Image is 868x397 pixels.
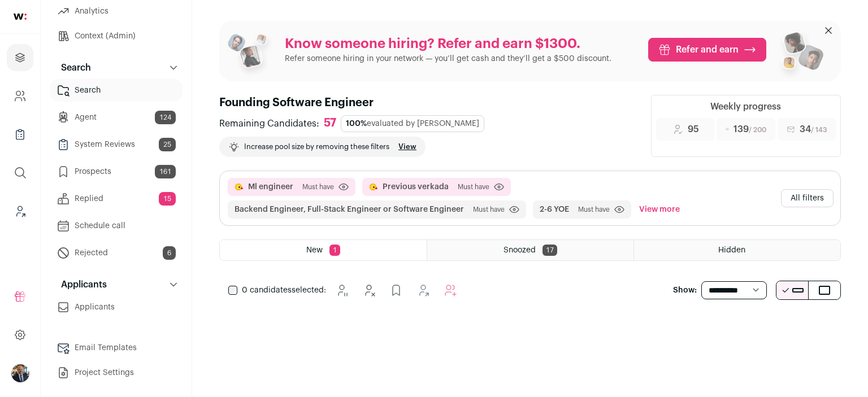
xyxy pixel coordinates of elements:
[226,29,276,79] img: referral_people_group_1-3817b86375c0e7f77b15e9e1740954ef64e1f78137dd7e9f4ff27367cb2cd09a.png
[50,79,183,102] a: Search
[427,240,633,260] a: Snoozed 17
[718,246,745,254] span: Hidden
[781,189,834,207] button: All filters
[648,38,766,62] a: Refer and earn
[11,364,29,382] button: Open dropdown
[710,100,781,114] div: Weekly progress
[155,111,176,124] span: 124
[800,123,827,136] span: 34
[688,123,699,136] span: 95
[50,187,183,210] a: Replied15
[458,182,489,191] span: Must have
[542,245,557,256] span: 17
[346,120,367,128] span: 100%
[504,246,536,254] span: Snoozed
[7,82,33,110] a: Company and ATS Settings
[775,27,825,81] img: referral_people_group_2-7c1ec42c15280f3369c0665c33c00ed472fd7f6af9dd0ec46c364f9a93ccf9a4.png
[50,56,183,79] button: Search
[50,361,183,384] a: Project Settings
[244,142,389,151] p: Increase pool size by removing these filters
[219,95,637,111] h1: Founding Software Engineer
[11,364,29,382] img: 18202275-medium_jpg
[54,278,107,291] p: Applicants
[673,285,697,296] p: Show:
[341,115,484,132] div: evaluated by [PERSON_NAME]
[329,245,340,256] span: 1
[159,138,176,151] span: 25
[50,215,183,237] a: Schedule call
[7,44,33,71] a: Projects
[50,133,183,156] a: System Reviews25
[7,198,33,225] a: Leads (Backoffice)
[285,53,611,64] p: Refer someone hiring in your network — you’ll get cash and they’ll get a $500 discount.
[159,192,176,206] span: 15
[637,200,682,219] button: View more
[383,181,449,193] button: Previous verkada
[50,106,183,129] a: Agent124
[398,142,416,151] a: View
[235,204,464,215] button: Backend Engineer, Full-Stack Engineer or Software Engineer
[749,126,766,133] span: / 200
[7,121,33,148] a: Company Lists
[734,123,766,136] span: 139
[302,182,334,191] span: Must have
[324,116,336,130] div: 57
[578,205,610,214] span: Must have
[811,126,827,133] span: / 143
[50,296,183,319] a: Applicants
[540,204,569,215] button: 2-6 YOE
[242,285,326,296] span: selected:
[50,273,183,296] button: Applicants
[54,61,91,75] p: Search
[473,205,505,214] span: Must have
[242,286,292,294] span: 0 candidates
[285,35,611,53] p: Know someone hiring? Refer and earn $1300.
[50,25,183,47] a: Context (Admin)
[50,242,183,264] a: Rejected6
[163,246,176,260] span: 6
[306,246,323,254] span: New
[14,14,27,20] img: wellfound-shorthand-0d5821cbd27db2630d0214b213865d53afaa358527fdda9d0ea32b1df1b89c2c.svg
[634,240,840,260] a: Hidden
[50,160,183,183] a: Prospects161
[248,181,293,193] button: Ml engineer
[50,337,183,359] a: Email Templates
[155,165,176,178] span: 161
[219,117,319,130] span: Remaining Candidates:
